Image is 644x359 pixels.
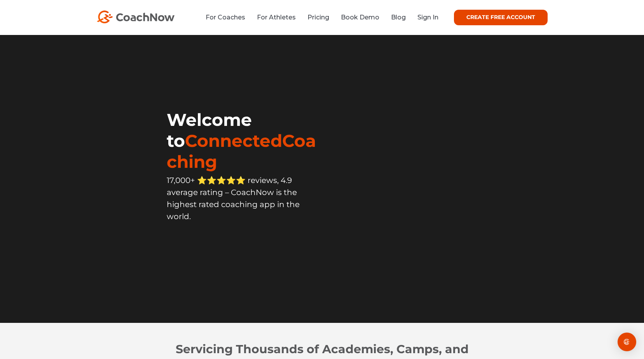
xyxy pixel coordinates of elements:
[618,333,636,351] div: Open Intercom Messenger
[97,10,175,23] img: CoachNow Logo
[167,130,316,172] span: ConnectedCoaching
[167,109,322,172] h1: Welcome to
[341,14,379,21] a: Book Demo
[454,10,548,25] a: CREATE FREE ACCOUNT
[417,14,438,21] a: Sign In
[206,14,245,21] a: For Coaches
[307,14,329,21] a: Pricing
[391,14,406,21] a: Blog
[167,176,300,221] span: 17,000+ ⭐️⭐️⭐️⭐️⭐️ reviews, 4.9 average rating – CoachNow is the highest rated coaching app in th...
[257,14,296,21] a: For Athletes
[167,239,322,263] iframe: Embedded CTA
